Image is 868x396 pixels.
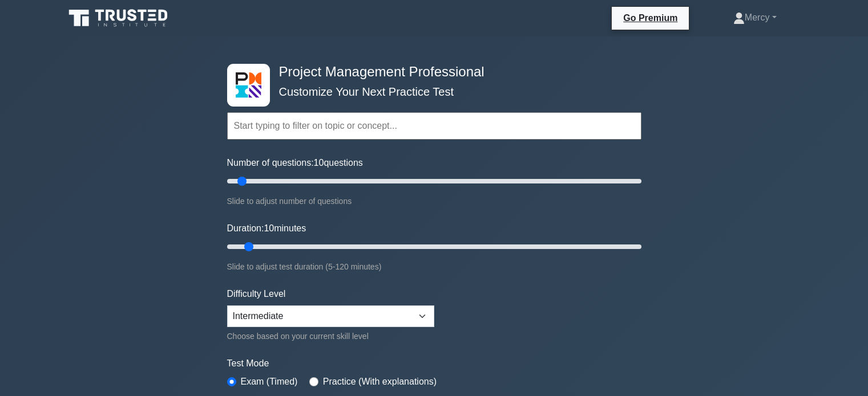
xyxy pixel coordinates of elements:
[227,112,641,140] input: Start typing to filter on topic or concept...
[227,222,306,235] label: Duration: minutes
[264,223,274,233] span: 10
[616,11,684,25] a: Go Premium
[227,260,641,273] div: Slide to adjust test duration (5-120 minutes)
[227,357,641,370] label: Test Mode
[323,375,437,389] label: Practice (With explanations)
[274,64,586,80] h4: Project Management Professional
[706,6,804,29] a: Mercy
[227,287,286,301] label: Difficulty Level
[241,375,298,389] label: Exam (Timed)
[227,329,434,343] div: Choose based on your current skill level
[227,156,363,170] label: Number of questions: questions
[227,194,641,208] div: Slide to adjust number of questions
[314,158,324,168] span: 10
